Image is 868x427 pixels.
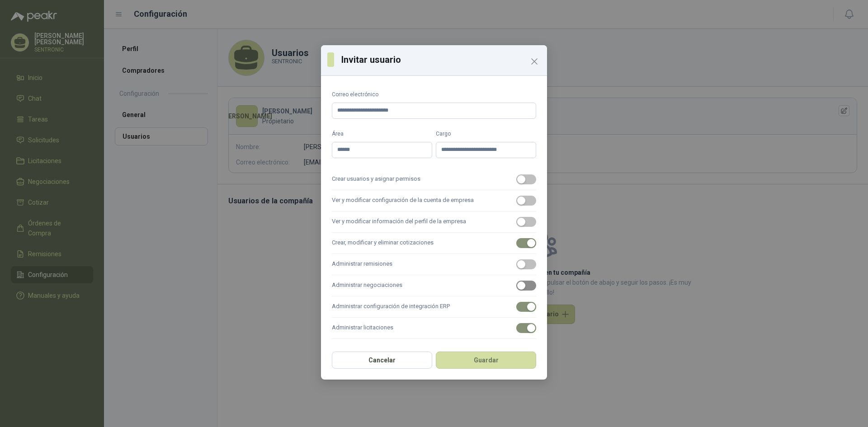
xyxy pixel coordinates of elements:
[332,318,536,339] label: Administrar licitaciones
[332,190,536,211] label: Ver y modificar configuración de la cuenta de empresa
[332,254,536,275] label: Administrar remisiones
[516,323,536,333] button: Administrar licitaciones
[332,296,536,318] label: Administrar configuración de integración ERP
[516,196,536,206] button: Ver y modificar configuración de la cuenta de empresa
[332,130,432,138] label: Área
[341,53,541,66] h3: Invitar usuario
[516,259,536,269] button: Administrar remisiones
[332,169,536,190] label: Crear usuarios y asignar permisos
[332,211,536,233] label: Ver y modificar información del perfil de la empresa
[516,302,536,312] button: Administrar configuración de integración ERP
[436,352,536,369] button: Guardar
[332,233,536,254] label: Crear, modificar y eliminar cotizaciones
[516,217,536,227] button: Ver y modificar información del perfil de la empresa
[332,275,536,296] label: Administrar negociaciones
[516,174,536,184] button: Crear usuarios y asignar permisos
[332,90,536,99] label: Correo electrónico
[516,238,536,248] button: Crear, modificar y eliminar cotizaciones
[527,54,542,69] button: Close
[332,352,432,369] button: Cancelar
[436,130,536,138] label: Cargo
[516,281,536,291] button: Administrar negociaciones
